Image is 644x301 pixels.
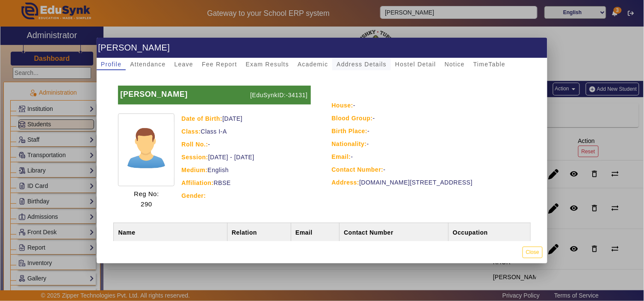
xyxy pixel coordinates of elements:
div: - [181,139,310,149]
span: Fee Report [202,61,237,67]
div: [DOMAIN_NAME][STREET_ADDRESS] [332,177,528,188]
th: Name [114,223,227,242]
th: Occupation [448,223,530,242]
div: RBSE [181,178,310,188]
div: [DATE] - [DATE] [181,152,310,162]
button: Close [523,247,543,258]
span: Hostel Detail [395,61,436,67]
p: 290 [134,199,159,209]
span: TimeTable [473,61,505,67]
strong: Blood Group: [332,115,373,122]
b: [PERSON_NAME] [120,90,188,98]
th: Contact Number [340,223,449,242]
strong: Contact Number: [332,166,384,173]
span: Profile [101,61,121,67]
strong: Medium: [181,167,207,173]
strong: Session: [181,154,208,161]
strong: Gender: [181,192,206,199]
div: - [332,100,528,110]
strong: Nationality: [332,140,367,147]
strong: Date of Birth: [181,115,222,122]
span: Attendance [130,61,165,67]
span: Notice [445,61,465,67]
strong: Email: [332,153,351,160]
th: Email [291,223,340,242]
p: Reg No: [134,189,159,199]
div: - [332,126,528,136]
th: Relation [227,223,291,242]
div: Class I-A [181,126,310,137]
span: Address Details [337,61,387,67]
div: - [332,152,528,162]
strong: Affiliation: [181,179,213,186]
h1: [PERSON_NAME] [97,38,547,58]
img: profile.png [118,113,174,186]
span: Academic [298,61,328,67]
strong: Class: [181,128,201,135]
strong: Roll No.: [181,141,208,148]
div: - [332,139,528,149]
div: - [332,164,528,175]
p: [EduSynkID:-34131] [248,86,310,104]
span: Leave [174,61,193,67]
strong: House: [332,102,353,109]
strong: Birth Place: [332,128,368,134]
div: - [332,113,528,123]
strong: Address: [332,179,360,186]
div: [DATE] [181,113,310,124]
div: English [181,165,310,175]
span: Exam Results [246,61,289,67]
